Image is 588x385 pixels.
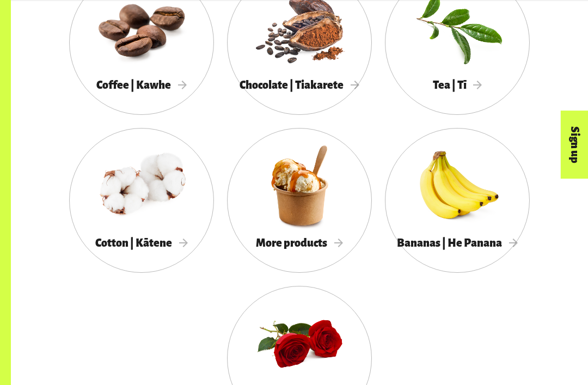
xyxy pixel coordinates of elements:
[227,128,372,273] a: More products
[240,79,359,91] span: Chocolate | Tiakarete
[256,237,343,249] span: More products
[69,128,214,273] a: Cotton | Kātene
[96,79,187,91] span: Coffee | Kawhe
[397,237,518,249] span: Bananas | He Panana
[385,128,530,273] a: Bananas | He Panana
[95,237,188,249] span: Cotton | Kātene
[433,79,482,91] span: Tea | Tī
